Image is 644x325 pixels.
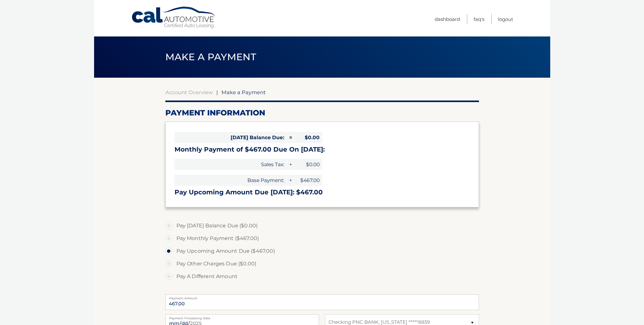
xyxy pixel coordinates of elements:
label: Payment Amount [165,294,479,299]
h3: Pay Upcoming Amount Due [DATE]: $467.00 [175,188,470,196]
h3: Monthly Payment of $467.00 Due On [DATE]: [175,146,470,153]
span: $467.00 [294,175,322,186]
span: Make a Payment [221,89,266,95]
span: [DATE] Balance Due: [175,132,287,143]
a: Dashboard [435,14,460,24]
a: FAQ's [474,14,484,24]
label: Pay Other Charges Due ($0.00) [165,257,479,270]
input: Payment Amount [165,294,479,310]
label: Payment Processing Date [165,314,319,319]
span: Make a Payment [165,51,256,63]
a: Cal Automotive [131,6,217,29]
span: Sales Tax: [175,159,287,170]
span: + [287,159,293,170]
span: $0.00 [294,159,322,170]
a: Logout [498,14,513,24]
span: Base Payment: [175,175,287,186]
a: Account Overview [165,89,213,95]
label: Pay Monthly Payment ($467.00) [165,232,479,245]
span: $0.00 [294,132,322,143]
span: + [287,175,293,186]
label: Pay [DATE] Balance Due ($0.00) [165,219,479,232]
span: | [216,89,218,95]
h2: Payment Information [165,108,479,118]
span: = [287,132,293,143]
label: Pay Upcoming Amount Due ($467.00) [165,245,479,257]
label: Pay A Different Amount [165,270,479,283]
